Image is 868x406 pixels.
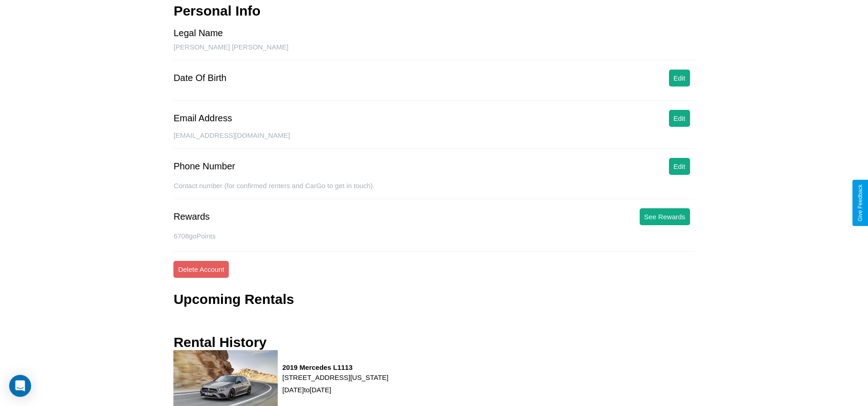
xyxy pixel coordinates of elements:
button: Edit [669,158,690,175]
div: [PERSON_NAME] [PERSON_NAME] [173,43,694,60]
div: Legal Name [173,28,223,38]
button: Edit [669,70,690,87]
div: Phone Number [173,161,235,172]
p: [DATE] to [DATE] [282,384,388,396]
div: Date Of Birth [173,73,226,83]
h3: Upcoming Rentals [173,292,294,307]
p: [STREET_ADDRESS][US_STATE] [282,371,388,384]
h3: Personal Info [173,3,694,19]
button: See Rewards [640,208,690,225]
button: Delete Account [173,261,229,278]
h3: Rental History [173,335,266,350]
div: Open Intercom Messenger [9,375,31,397]
div: Give Feedback [857,184,863,222]
h3: 2019 Mercedes L1113 [282,363,388,371]
div: Email Address [173,113,232,124]
div: Rewards [173,211,210,222]
button: Edit [669,110,690,127]
div: [EMAIL_ADDRESS][DOMAIN_NAME] [173,131,694,149]
p: 6708 goPoints [173,230,694,242]
div: Contact number (for confirmed renters and CarGo to get in touch). [173,182,694,199]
